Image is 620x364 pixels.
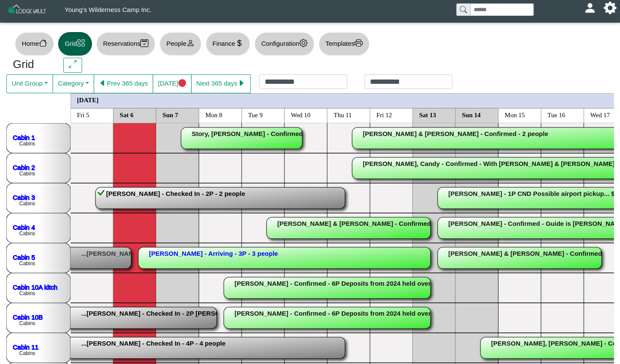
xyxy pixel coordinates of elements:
[13,58,50,71] h3: Grid
[120,111,134,118] text: Sat 6
[39,39,47,47] svg: house
[237,79,245,87] svg: caret right fill
[19,201,35,207] text: Cabins
[19,260,35,266] text: Cabins
[547,111,565,118] text: Tue 16
[96,32,155,56] button: Reservationscalendar2 check
[63,58,82,73] button: arrows angle expand
[69,60,77,68] svg: arrows angle expand
[376,111,392,118] text: Fri 12
[19,320,35,326] text: Cabins
[53,74,94,93] button: Category
[19,171,35,177] text: Cabins
[319,32,369,56] button: Templatesprinter
[13,223,35,231] a: Cabin 4
[254,32,314,56] button: Configurationgear
[205,111,222,118] text: Mon 8
[6,74,53,93] button: Unit Group
[235,39,243,47] svg: currency dollar
[462,111,481,118] text: Sun 14
[99,79,107,87] svg: caret left fill
[178,79,186,87] svg: circle fill
[19,231,35,237] text: Cabins
[191,74,251,93] button: Next 365 dayscaret right fill
[186,39,195,47] svg: person
[248,111,263,118] text: Tue 9
[140,39,148,47] svg: calendar2 check
[15,32,54,56] button: Homehouse
[13,343,38,350] a: Cabin 11
[460,6,466,13] svg: search
[19,290,35,296] text: Cabins
[159,32,201,56] button: Peopleperson
[19,350,35,356] text: Cabins
[505,111,525,118] text: Mon 15
[299,39,307,47] svg: gear
[13,313,43,320] a: Cabin 10B
[77,111,89,118] text: Fri 5
[13,283,57,290] a: Cabin 10A kitch
[590,111,610,118] text: Wed 17
[259,74,347,89] input: Check in
[94,74,153,93] button: caret left fillPrev 365 days
[291,111,310,118] text: Wed 10
[77,96,99,103] text: [DATE]
[334,111,351,118] text: Thu 11
[587,5,593,11] svg: person fill
[13,253,35,260] a: Cabin 5
[354,39,363,47] svg: printer
[364,74,452,89] input: Check out
[7,3,47,18] img: Z
[206,32,250,56] button: Financecurrency dollar
[13,163,35,171] a: Cabin 2
[13,193,35,201] a: Cabin 3
[19,141,35,147] text: Cabins
[77,39,85,47] svg: grid
[607,5,613,11] svg: gear fill
[58,32,92,56] button: Gridgrid
[419,111,436,118] text: Sat 13
[162,111,178,118] text: Sun 7
[13,133,35,141] a: Cabin 1
[153,74,191,93] button: [DATE]circle fill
